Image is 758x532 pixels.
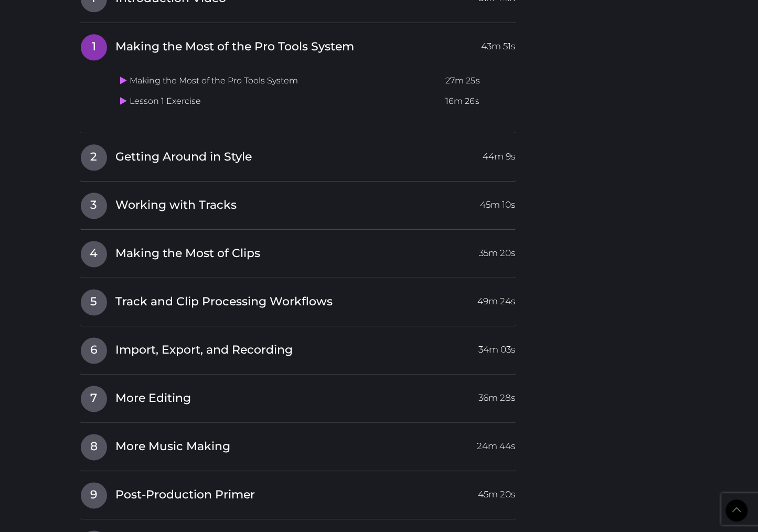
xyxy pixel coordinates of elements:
[81,193,107,219] span: 3
[80,289,516,311] a: 5Track and Clip Processing Workflows49m 24s
[441,71,516,91] td: 27m 25s
[477,434,515,453] span: 24m 44s
[481,34,515,53] span: 43m 51s
[81,434,107,460] span: 8
[115,390,191,407] span: More Editing
[115,294,333,310] span: Track and Clip Processing Workflows
[80,385,516,407] a: 7More Editing36m 28s
[115,246,260,262] span: Making the Most of Clips
[115,439,230,455] span: More Music Making
[725,499,748,522] a: Back to Top
[115,39,354,55] span: Making the Most of the Pro Tools System
[80,482,516,504] a: 9Post-Production Primer45m 20s
[80,433,516,455] a: 8More Music Making24m 44s
[441,91,516,112] td: 16m 26s
[81,144,107,171] span: 2
[116,71,442,91] td: Making the Most of the Pro Tools System
[81,289,107,315] span: 5
[81,337,107,364] span: 6
[115,342,293,358] span: Import, Export, and Recording
[478,337,515,356] span: 34m 03s
[480,193,515,211] span: 45m 10s
[80,337,516,359] a: 6Import, Export, and Recording34m 03s
[115,487,255,503] span: Post-Production Primer
[80,144,516,166] a: 2Getting Around in Style44m 9s
[479,241,515,260] span: 35m 20s
[483,144,515,163] span: 44m 9s
[478,482,515,501] span: 45m 20s
[80,192,516,214] a: 3Working with Tracks45m 10s
[80,34,516,56] a: 1Making the Most of the Pro Tools System43m 51s
[81,386,107,412] span: 7
[81,34,107,60] span: 1
[115,149,252,165] span: Getting Around in Style
[477,289,515,308] span: 49m 24s
[116,91,442,112] td: Lesson 1 Exercise
[478,386,515,405] span: 36m 28s
[81,241,107,267] span: 4
[80,240,516,262] a: 4Making the Most of Clips35m 20s
[115,197,237,214] span: Working with Tracks
[81,482,107,508] span: 9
